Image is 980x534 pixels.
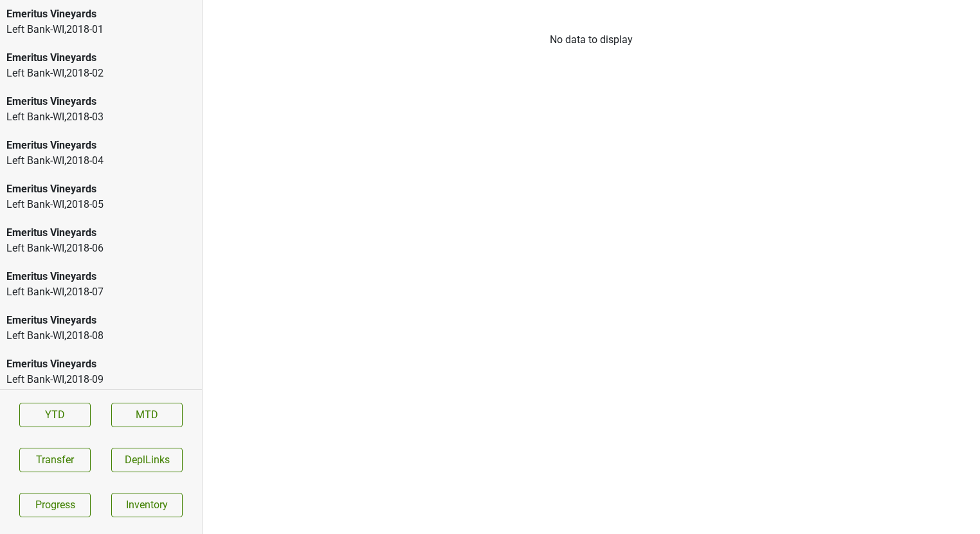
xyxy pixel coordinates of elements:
[6,109,195,125] div: Left Bank-WI , 2018 - 03
[6,372,195,387] div: Left Bank-WI , 2018 - 09
[6,284,195,300] div: Left Bank-WI , 2018 - 07
[19,448,91,472] button: Transfer
[6,328,195,344] div: Left Bank-WI , 2018 - 08
[111,403,183,427] a: MTD
[6,66,195,81] div: Left Bank-WI , 2018 - 02
[6,22,195,37] div: Left Bank-WI , 2018 - 01
[6,138,195,153] div: Emeritus Vineyards
[6,153,195,169] div: Left Bank-WI , 2018 - 04
[6,94,195,109] div: Emeritus Vineyards
[6,197,195,212] div: Left Bank-WI , 2018 - 05
[203,32,980,48] div: No data to display
[6,181,195,197] div: Emeritus Vineyards
[111,493,183,517] a: Inventory
[6,241,195,256] div: Left Bank-WI , 2018 - 06
[6,356,195,372] div: Emeritus Vineyards
[6,6,195,22] div: Emeritus Vineyards
[6,269,195,284] div: Emeritus Vineyards
[6,225,195,241] div: Emeritus Vineyards
[6,50,195,66] div: Emeritus Vineyards
[19,403,91,427] a: YTD
[111,448,183,472] button: DeplLinks
[19,493,91,517] a: Progress
[6,313,195,328] div: Emeritus Vineyards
